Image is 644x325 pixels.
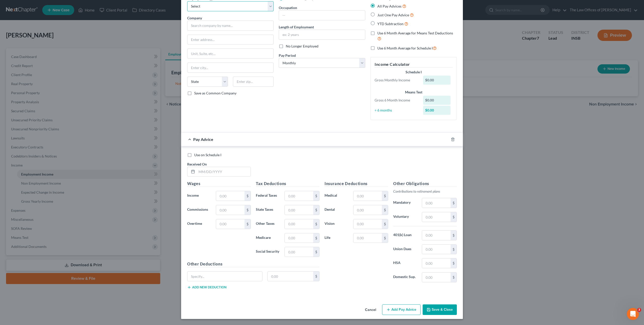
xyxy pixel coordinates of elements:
div: $ [451,245,457,254]
div: $ [382,233,388,243]
input: Enter address... [187,35,273,44]
span: Pay Advice [193,137,213,142]
button: Add Pay Advice [382,304,421,315]
span: All Pay Advices [377,4,401,8]
h5: Other Obligations [393,181,457,187]
label: Commissions [185,205,213,215]
div: Gross 6 Month Income [372,98,421,103]
label: Length of Employment [279,24,314,30]
div: Gross Monthly Income [372,78,421,83]
label: HSA [391,258,419,268]
button: Add new deduction [187,285,226,289]
label: Voluntary [391,212,419,222]
div: $ [245,191,251,201]
label: Medical [322,191,351,201]
input: 0.00 [268,272,313,281]
div: $ [451,212,457,222]
div: $ [382,219,388,229]
label: 401(k) Loan [391,230,419,240]
span: 3 [637,308,641,312]
input: 0.00 [422,198,451,208]
input: 0.00 [353,219,382,229]
input: Enter zip... [233,77,274,87]
div: $ [382,191,388,201]
input: 0.00 [285,191,313,201]
span: Use 6 Month Average for Means Test Deductions [377,31,453,35]
input: 0.00 [353,205,382,215]
input: 0.00 [216,205,245,215]
label: Life [322,233,351,243]
label: Union Dues [391,244,419,254]
input: 0.00 [422,212,451,222]
div: $ [382,205,388,215]
h5: Insurance Deductions [325,181,388,187]
div: $ [451,273,457,282]
label: Social Security [253,247,282,257]
div: Means Test [375,90,453,95]
span: YTD Subtraction [377,22,404,26]
input: 0.00 [285,205,313,215]
iframe: Intercom live chat [627,308,639,320]
span: Income [187,193,199,197]
input: 0.00 [285,219,313,229]
input: 0.00 [285,247,313,257]
input: Specify... [187,272,262,281]
h5: Income Calculator [375,61,453,68]
label: Overtime [185,219,213,229]
input: 0.00 [216,219,245,229]
p: Contributions to retirement plans [393,189,457,194]
span: Save as Common Company [194,91,236,95]
label: Federal Taxes [253,191,282,201]
div: $0.00 [423,96,451,105]
div: $ [313,233,319,243]
div: $0.00 [423,106,451,115]
div: $ [451,258,457,268]
label: Medicare [253,233,282,243]
span: Use on Schedule I [194,153,221,157]
div: $ [313,247,319,257]
label: State Taxes [253,205,282,215]
span: Use 6 Month Average for Schedule I [377,46,433,50]
span: Company [187,16,202,20]
label: Occupation [279,5,297,10]
label: Other Taxes [253,219,282,229]
span: Just One Pay Advice [377,13,409,17]
input: Unit, Suite, etc... [187,49,273,58]
button: Save & Close [423,304,457,315]
label: Mandatory [391,198,419,208]
input: Search company by name... [187,21,274,31]
h5: Wages [187,181,251,187]
span: Pay Period [279,53,296,58]
div: $ [451,198,457,208]
div: ÷ 6 months [372,108,421,113]
input: ex: 2 years [279,30,365,39]
div: $ [313,272,319,281]
span: Received On [187,162,207,166]
input: 0.00 [422,231,451,240]
input: 0.00 [216,191,245,201]
input: Enter city... [187,63,273,72]
input: 0.00 [353,233,382,243]
button: Cancel [361,305,380,315]
input: 0.00 [353,191,382,201]
span: No Longer Employed [286,44,318,48]
input: -- [279,11,365,20]
div: Schedule I [375,70,453,75]
div: $ [313,219,319,229]
label: Vision [322,219,351,229]
h5: Tax Deductions [256,181,319,187]
div: $ [245,219,251,229]
input: MM/DD/YYYY [197,167,251,177]
div: $ [245,205,251,215]
input: 0.00 [422,273,451,282]
input: 0.00 [422,245,451,254]
input: 0.00 [422,258,451,268]
div: $ [313,191,319,201]
h5: Other Deductions [187,261,319,267]
div: $0.00 [423,76,451,85]
input: 0.00 [285,233,313,243]
label: Dental [322,205,351,215]
div: $ [313,205,319,215]
div: $ [451,231,457,240]
label: Domestic Sup. [391,272,419,282]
